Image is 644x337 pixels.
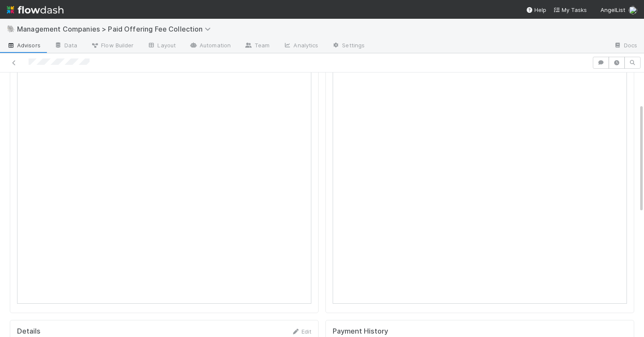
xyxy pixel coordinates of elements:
[17,25,215,33] span: Management Companies > Paid Offering Fee Collection
[47,39,84,53] a: Data
[607,39,644,53] a: Docs
[600,6,625,13] span: AngelList
[629,6,637,15] img: avatar_571adf04-33e8-4205-80f0-83f56503bf42.png
[333,327,388,336] h5: Payment History
[91,41,133,49] span: Flow Builder
[7,41,41,49] span: Advisors
[183,39,238,53] a: Automation
[291,328,311,335] a: Edit
[553,6,587,14] a: My Tasks
[325,39,371,53] a: Settings
[17,327,41,336] h5: Details
[140,39,183,53] a: Layout
[7,3,64,17] img: logo-inverted-e16ddd16eac7371096b0.svg
[238,39,276,53] a: Team
[7,25,15,32] span: 🐘
[84,39,140,53] a: Flow Builder
[276,39,325,53] a: Analytics
[526,6,546,14] div: Help
[553,6,587,13] span: My Tasks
